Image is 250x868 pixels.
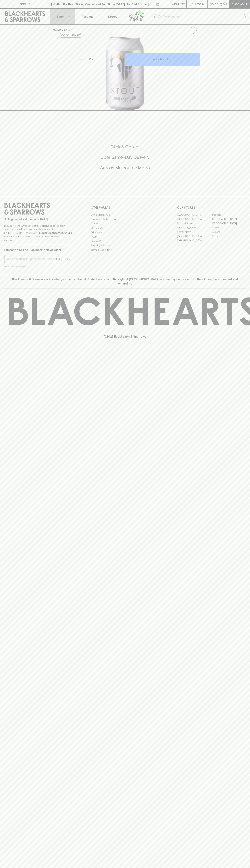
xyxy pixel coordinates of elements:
p: $0.00 [210,2,218,6]
button: Shop [50,9,75,24]
button: SUBSCRIBE [55,255,73,263]
a: [GEOGRAPHIC_DATA] [211,217,246,221]
a: SHOP [64,28,72,31]
p: OUR STORES [177,205,246,210]
a: Privacy Policy [91,239,159,243]
p: Blackhearts & Sparrows acknowledges the traditional Custodians of land throughout [GEOGRAPHIC_DAT... [7,277,243,286]
p: Subscribe to The Blackhearts Newsletter [4,248,73,252]
button: Add to wishlist [59,33,82,38]
h5: Across Melbourne Metro [4,165,246,171]
a: Fitzroy [211,225,246,230]
a: Careers [91,221,159,226]
a: Terms & Conditions [91,248,159,252]
a: [PERSON_NAME] [177,225,211,230]
div: Call to action block [4,130,246,189]
a: Prahran [211,234,246,238]
a: Contact Us [91,226,159,230]
p: Checkout [231,2,247,6]
p: ADD TO CART [153,57,172,61]
a: Shipping Information [91,243,159,248]
p: Tastings [82,14,93,19]
a: [GEOGRAPHIC_DATA] [177,217,211,221]
p: Wishlist [172,2,185,6]
a: [GEOGRAPHIC_DATA] [177,238,211,243]
a: Bottle Drop FAQ's [91,213,159,217]
p: OTHER AREAS [91,205,159,210]
a: Geelong [211,230,246,234]
a: FAQ's [91,235,159,239]
p: It is against the law to sell or supply alcohol to, or to obtain alcohol on behalf of a person un... [4,224,73,242]
button: ADD TO CART [125,53,200,66]
a: Fitzroy North [177,230,211,234]
h5: Click & Collect [4,144,246,150]
p: Stores [108,14,117,19]
p: SUBSCRIBE [56,257,71,261]
p: Sibling owned and run since [DATE] [4,218,73,221]
input: Try "Pinot noir" [163,14,243,20]
a: Tastings [75,9,100,24]
a: [GEOGRAPHIC_DATA] [211,221,246,225]
p: We will never spam you [4,265,73,268]
div: Can [88,56,125,63]
h5: Uber Same-Day Delivery [4,154,246,160]
a: [GEOGRAPHIC_DATA] [177,213,211,217]
a: Gift Cards [91,230,159,235]
a: Stores [100,9,125,24]
p: Can [89,57,95,61]
p: FIND US [19,2,31,6]
a: Braddon [211,213,246,217]
button: Add to wishlist [188,26,198,35]
a: HOME [53,28,61,31]
input: e.g. jane@blackheartsandsparrows.com.au [7,256,55,262]
a: Brunswick West [177,221,211,225]
a: [GEOGRAPHIC_DATA] [177,234,211,238]
img: 51338.png [50,37,200,110]
strong: Liquor License #32064953 [39,231,72,234]
p: 0 [224,3,226,5]
p: Shop [56,14,64,19]
a: Business & Bulk Gifting [91,217,159,221]
p: Login [195,2,204,6]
